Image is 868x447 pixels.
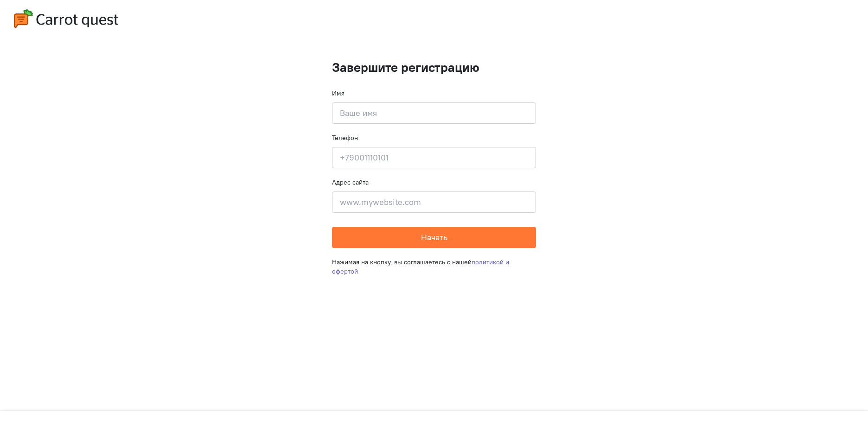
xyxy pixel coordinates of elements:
h1: Завершите регистрацию [332,60,536,75]
label: Адрес сайта [332,178,369,187]
label: Имя [332,89,345,98]
img: carrot-quest-logo.svg [14,9,118,28]
input: Ваше имя [332,102,536,124]
span: Начать [421,232,447,243]
div: Нажимая на кнопку, вы соглашаетесь с нашей [332,248,536,285]
input: www.mywebsite.com [332,192,536,213]
a: политикой и офертой [332,258,509,275]
label: Телефон [332,133,358,142]
input: +79001110101 [332,147,536,168]
button: Начать [332,227,536,248]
